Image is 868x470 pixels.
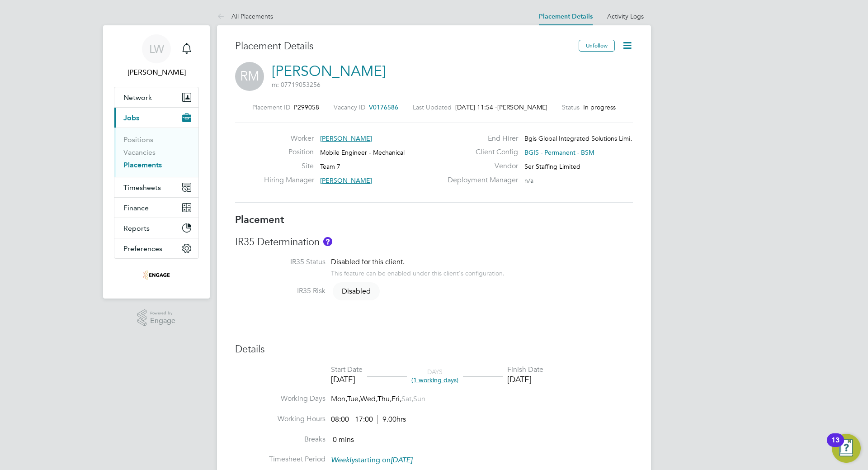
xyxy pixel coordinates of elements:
[413,394,425,404] span: Sun
[579,40,615,52] button: Unfollow
[323,237,332,246] button: About IR35
[114,198,198,218] button: Finance
[331,394,347,404] span: Mon,
[331,415,406,424] div: 08:00 - 17:00
[252,103,290,111] label: Placement ID
[150,317,175,325] span: Engage
[294,103,319,111] span: P299058
[331,257,405,266] span: Disabled for this client.
[235,343,633,356] h3: Details
[235,414,325,424] label: Working Hours
[137,309,176,327] a: Powered byEngage
[507,365,543,375] div: Finish Date
[272,81,321,89] span: m: 07719053256
[331,456,412,465] span: starting on
[264,147,314,157] label: Position
[320,176,372,185] span: [PERSON_NAME]
[217,12,273,20] a: All Placements
[235,62,264,91] span: RM
[331,267,505,277] div: This feature can be enabled under this client's configuration.
[347,394,360,404] span: Tue,
[123,224,150,233] span: Reports
[333,435,354,444] span: 0 mins
[331,456,355,465] em: Weekly
[235,236,633,249] h3: IR35 Determination
[123,93,152,102] span: Network
[320,148,405,157] span: Mobile Engineer - Mechanical
[235,455,325,464] label: Timesheet Period
[235,286,325,296] label: IR35 Risk
[150,309,175,317] span: Powered by
[235,40,572,53] h3: Placement Details
[114,34,199,78] a: LW[PERSON_NAME]
[507,374,543,385] div: [DATE]
[114,268,199,282] a: Go to home page
[407,368,463,384] div: DAYS
[114,177,198,197] button: Timesheets
[331,365,363,375] div: Start Date
[524,162,580,171] span: Ser Staffing Limited
[114,128,198,177] div: Jobs
[392,394,401,404] span: Fri,
[832,434,861,463] button: Open Resource Center, 13 new notifications
[114,218,198,238] button: Reports
[442,134,518,143] label: End Hirer
[149,43,164,55] span: LW
[123,161,162,169] a: Placements
[524,176,533,185] span: n/a
[334,103,365,111] label: Vacancy ID
[235,257,325,267] label: IR35 Status
[391,456,412,465] em: [DATE]
[455,103,497,111] span: [DATE] 11:54 -
[562,103,580,111] label: Status
[377,415,406,424] span: 9.00hrs
[320,134,372,142] span: [PERSON_NAME]
[539,13,593,20] a: Placement Details
[264,176,314,185] label: Hiring Manager
[123,114,139,122] span: Jobs
[360,394,377,404] span: Wed,
[411,376,458,384] span: (1 working days)
[831,440,840,452] div: 13
[401,394,413,404] span: Sat,
[103,25,210,299] nav: Main navigation
[235,394,325,404] label: Working Days
[442,176,518,185] label: Deployment Manager
[143,268,170,282] img: serlimited-logo-retina.png
[607,12,644,20] a: Activity Logs
[264,161,314,171] label: Site
[320,162,340,171] span: Team 7
[442,147,518,157] label: Client Config
[123,148,156,157] a: Vacancies
[524,148,594,157] span: BGIS - Permanent - BSM
[369,103,398,111] span: V0176586
[114,108,198,128] button: Jobs
[235,214,284,226] b: Placement
[114,67,199,78] span: Liam Wright
[377,394,392,404] span: Thu,
[497,103,547,111] span: [PERSON_NAME]
[442,161,518,171] label: Vendor
[123,204,149,212] span: Finance
[333,282,380,300] span: Disabled
[413,103,452,111] label: Last Updated
[524,134,637,142] span: Bgis Global Integrated Solutions Limi…
[114,238,198,258] button: Preferences
[235,435,325,444] label: Breaks
[114,87,198,107] button: Network
[583,103,616,111] span: In progress
[123,244,162,253] span: Preferences
[123,183,161,192] span: Timesheets
[272,62,386,80] a: [PERSON_NAME]
[331,374,363,385] div: [DATE]
[123,135,153,144] a: Positions
[264,134,314,143] label: Worker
